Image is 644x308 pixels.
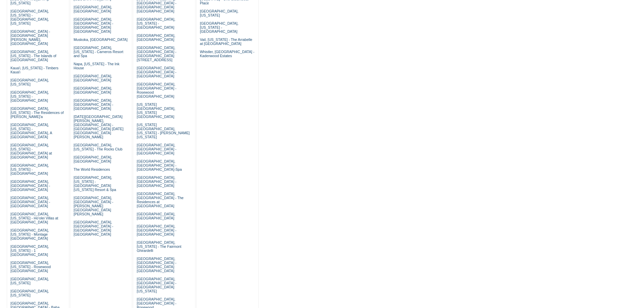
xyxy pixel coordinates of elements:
[10,180,50,192] a: [GEOGRAPHIC_DATA], [GEOGRAPHIC_DATA] - [GEOGRAPHIC_DATA]
[10,78,49,86] a: [GEOGRAPHIC_DATA], [US_STATE]
[10,29,50,46] a: [GEOGRAPHIC_DATA] - [GEOGRAPHIC_DATA][PERSON_NAME], [GEOGRAPHIC_DATA]
[74,155,112,163] a: [GEOGRAPHIC_DATA], [GEOGRAPHIC_DATA]
[74,220,113,236] a: [GEOGRAPHIC_DATA], [GEOGRAPHIC_DATA] - [GEOGRAPHIC_DATA] [GEOGRAPHIC_DATA]
[10,123,52,139] a: [GEOGRAPHIC_DATA], [US_STATE] - [GEOGRAPHIC_DATA], A [GEOGRAPHIC_DATA]
[10,196,50,208] a: [GEOGRAPHIC_DATA], [GEOGRAPHIC_DATA] - [GEOGRAPHIC_DATA]
[137,192,184,208] a: [GEOGRAPHIC_DATA], [GEOGRAPHIC_DATA] - The Residences at [GEOGRAPHIC_DATA]
[74,46,123,58] a: [GEOGRAPHIC_DATA], [US_STATE] - Carneros Resort and Spa
[10,244,49,257] a: [GEOGRAPHIC_DATA], [US_STATE] - 1 [GEOGRAPHIC_DATA]
[74,86,112,94] a: [GEOGRAPHIC_DATA], [GEOGRAPHIC_DATA]
[10,277,49,285] a: [GEOGRAPHIC_DATA], [US_STATE]
[10,66,58,74] a: Kaua'i, [US_STATE] - Timbers Kaua'i
[10,9,49,25] a: [GEOGRAPHIC_DATA], [US_STATE] - [GEOGRAPHIC_DATA], [US_STATE]
[137,224,176,236] a: [GEOGRAPHIC_DATA], [GEOGRAPHIC_DATA] - [GEOGRAPHIC_DATA]
[137,175,176,188] a: [GEOGRAPHIC_DATA], [GEOGRAPHIC_DATA] - [GEOGRAPHIC_DATA]
[10,90,49,102] a: [GEOGRAPHIC_DATA], [US_STATE] - [GEOGRAPHIC_DATA]
[10,50,56,62] a: [GEOGRAPHIC_DATA], [US_STATE] - The Islands of [GEOGRAPHIC_DATA]
[74,115,123,139] a: [DATE][GEOGRAPHIC_DATA][PERSON_NAME], [GEOGRAPHIC_DATA] - [GEOGRAPHIC_DATA] [DATE][GEOGRAPHIC_DAT...
[74,5,112,13] a: [GEOGRAPHIC_DATA], [GEOGRAPHIC_DATA]
[137,277,176,293] a: [GEOGRAPHIC_DATA], [GEOGRAPHIC_DATA] - [GEOGRAPHIC_DATA] [US_STATE]
[137,33,175,42] a: [GEOGRAPHIC_DATA], [GEOGRAPHIC_DATA]
[200,50,254,58] a: Whistler, [GEOGRAPHIC_DATA] - Kadenwood Estates
[10,261,51,273] a: [GEOGRAPHIC_DATA], [US_STATE] - Rosewood [GEOGRAPHIC_DATA]
[10,163,49,175] a: [GEOGRAPHIC_DATA], [US_STATE] - [GEOGRAPHIC_DATA]
[200,38,252,46] a: Vail, [US_STATE] - The Arrabelle at [GEOGRAPHIC_DATA]
[74,98,113,111] a: [GEOGRAPHIC_DATA], [GEOGRAPHIC_DATA] - [GEOGRAPHIC_DATA]
[137,17,175,29] a: [GEOGRAPHIC_DATA], [US_STATE] - [GEOGRAPHIC_DATA]
[74,167,110,171] a: The World Residences
[137,123,190,139] a: [US_STATE][GEOGRAPHIC_DATA], [US_STATE] - [PERSON_NAME] [US_STATE]
[137,257,176,273] a: [GEOGRAPHIC_DATA], [GEOGRAPHIC_DATA] - [GEOGRAPHIC_DATA] [GEOGRAPHIC_DATA]
[10,228,49,240] a: [GEOGRAPHIC_DATA], [US_STATE] - Montage [GEOGRAPHIC_DATA]
[74,74,112,82] a: [GEOGRAPHIC_DATA], [GEOGRAPHIC_DATA]
[137,159,182,171] a: [GEOGRAPHIC_DATA], [GEOGRAPHIC_DATA] - [GEOGRAPHIC_DATA]-Spa
[137,102,175,119] a: [US_STATE][GEOGRAPHIC_DATA], [US_STATE][GEOGRAPHIC_DATA]
[74,175,116,192] a: [GEOGRAPHIC_DATA], [US_STATE] - [GEOGRAPHIC_DATA] [US_STATE] Resort & Spa
[137,143,176,155] a: [GEOGRAPHIC_DATA], [GEOGRAPHIC_DATA] - [GEOGRAPHIC_DATA]
[200,9,238,17] a: [GEOGRAPHIC_DATA], [US_STATE]
[137,46,176,62] a: [GEOGRAPHIC_DATA], [GEOGRAPHIC_DATA] - [GEOGRAPHIC_DATA][STREET_ADDRESS]
[74,196,113,216] a: [GEOGRAPHIC_DATA], [GEOGRAPHIC_DATA] - [PERSON_NAME][GEOGRAPHIC_DATA][PERSON_NAME]
[10,212,58,224] a: [GEOGRAPHIC_DATA], [US_STATE] - Ho'olei Villas at [GEOGRAPHIC_DATA]
[200,21,238,33] a: [GEOGRAPHIC_DATA], [US_STATE] - [GEOGRAPHIC_DATA]
[74,38,127,42] a: Muskoka, [GEOGRAPHIC_DATA]
[137,240,181,253] a: [GEOGRAPHIC_DATA], [US_STATE] - The Fairmont Ghirardelli
[10,289,49,297] a: [GEOGRAPHIC_DATA], [US_STATE]
[10,143,52,159] a: [GEOGRAPHIC_DATA], [US_STATE] - [GEOGRAPHIC_DATA] at [GEOGRAPHIC_DATA]
[10,106,64,119] a: [GEOGRAPHIC_DATA], [US_STATE] - The Residences of [PERSON_NAME]'a
[137,212,175,220] a: [GEOGRAPHIC_DATA], [GEOGRAPHIC_DATA]
[137,82,176,98] a: [GEOGRAPHIC_DATA], [GEOGRAPHIC_DATA] - Rosewood [GEOGRAPHIC_DATA]
[74,17,113,33] a: [GEOGRAPHIC_DATA], [GEOGRAPHIC_DATA] - [GEOGRAPHIC_DATA] [GEOGRAPHIC_DATA]
[74,62,120,70] a: Napa, [US_STATE] - The Ink House
[137,66,176,78] a: [GEOGRAPHIC_DATA], [GEOGRAPHIC_DATA] - [GEOGRAPHIC_DATA]
[74,143,123,151] a: [GEOGRAPHIC_DATA], [US_STATE] - The Rocks Club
